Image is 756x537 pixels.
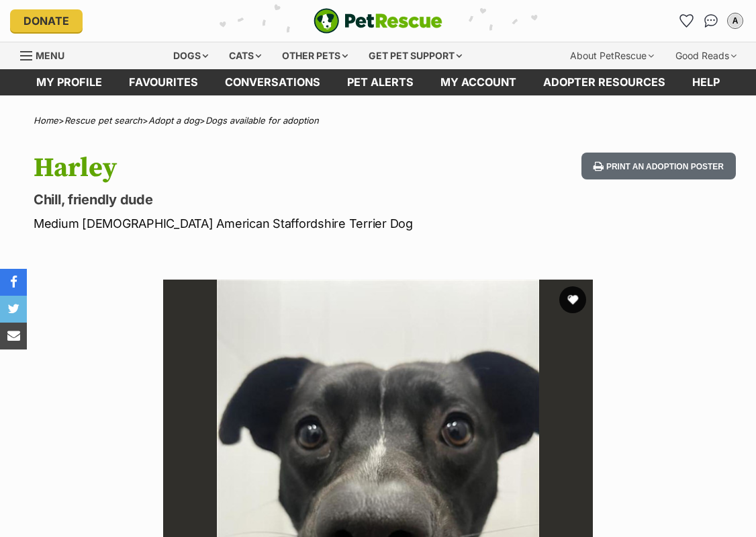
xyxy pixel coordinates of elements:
[704,14,718,28] img: chat-41dd97257d64d25036548639549fe6c8038ab92f7586957e7f3b1b290dea8141.svg
[314,8,442,34] img: logo-e224e6f780fb5917bec1dbf3a21bbac754714ae5b6737aabdf751b685950b380.svg
[211,69,334,95] a: conversations
[530,69,679,95] a: Adopter resources
[34,153,463,183] h1: Harley
[561,42,663,69] div: About PetRescue
[314,8,442,34] a: PetRescue
[679,69,733,95] a: Help
[676,10,746,32] ul: Account quick links
[164,42,218,69] div: Dogs
[220,42,271,69] div: Cats
[115,69,211,95] a: Favourites
[359,42,471,69] div: Get pet support
[34,214,463,233] p: Medium [DEMOGRAPHIC_DATA] American Staffordshire Terrier Dog
[273,42,357,69] div: Other pets
[334,69,427,95] a: Pet alerts
[34,190,463,209] p: Chill, friendly dude
[148,115,199,126] a: Adopt a dog
[724,10,746,32] button: My account
[728,14,742,28] div: A
[559,286,586,313] button: favourite
[666,42,746,69] div: Good Reads
[64,115,142,126] a: Rescue pet search
[34,115,58,126] a: Home
[676,10,698,32] a: Favourites
[10,9,83,32] a: Donate
[700,10,722,32] a: Conversations
[36,50,64,61] span: Menu
[205,115,319,126] a: Dogs available for adoption
[427,69,530,95] a: My account
[23,69,115,95] a: My profile
[581,153,736,180] button: Print an adoption poster
[20,42,74,67] a: Menu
